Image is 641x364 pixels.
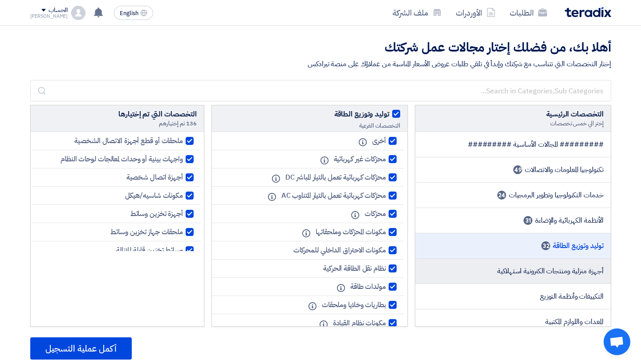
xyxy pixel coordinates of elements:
span: بطاريات وخلايا وملحقات [322,300,386,310]
span: 24 [497,191,506,200]
span: المعدات واللوازم المكتبية [545,316,604,327]
span: 31 [523,216,532,225]
span: English [120,10,138,16]
div: التخصصات الفرعية [219,122,400,130]
span: توليد وتوزيع الطاقة [553,240,603,251]
span: وسائط تخزين قابلة للإزالة [116,245,183,256]
span: أجهزة اتصال شخصية [126,172,183,183]
span: خدمات التكنولوجيا وتطوير البرمجيات [509,190,604,200]
span: مكونات شاسيه/هيكل [125,190,183,201]
div: الحساب [49,7,68,14]
a: الطلبات [503,2,554,23]
span: الأنظمة الكهربائية والإضاءة [535,215,604,226]
div: إختر الي خمس تخصصات [422,120,604,128]
button: English [114,6,153,20]
span: 49 [513,165,522,174]
h2: أهلا بك، من فضلك إختار مجالات عمل شركتك [30,39,611,56]
span: ملحقات أو قطع أجهزة الاتصال الشخصية [74,136,183,146]
a: الأوردرات [449,2,503,23]
span: محرّكات [365,208,385,219]
div: 136 تم إختيارهم [38,120,197,128]
button: أكمل عملية التسجيل [30,337,132,360]
span: واجهات بينية أو وحدات لمعالجات لوحات النظام [61,154,183,164]
span: مكونات المحرّكات وملحقاتها [316,227,386,237]
span: مولدات طاقة [350,281,386,292]
div: [PERSON_NAME] [30,14,68,19]
span: 32 [541,241,550,250]
span: أجهزة تخزين وسائط [130,208,183,219]
a: ملف الشركة [385,2,449,23]
div: إختار التخصصات التي تتناسب مع شركتك وإبدأ في تلقي طلبات عروض الأسعار المناسبة من عملاؤك على منصة ... [30,59,611,69]
span: أجهزة منزلية ومنتجات الكترونية استهلاكية [497,266,603,276]
span: أخرى [372,136,386,146]
span: نظام نقل الطاقة الحركية [323,263,386,274]
span: محرّكات كهربائية تعمل بالتيار المتناوب AC [281,190,386,201]
div: التخصصات الرئيسية [422,109,604,120]
span: ملحقات جهاز تخزين وسائط [110,227,183,237]
img: profile_test.png [71,6,85,20]
span: ######### المجالات الأساسية ######### [468,139,604,150]
span: محرّكات غير كهربائية [334,154,386,164]
span: مكونات نظام القيادة [333,318,386,328]
span: توليد وتوزيع الطاقة [334,109,389,120]
span: تكنولوجيا المعلومات والاتصالات [525,164,603,175]
div: دردشة مفتوحة [604,328,630,355]
img: Teradix logo [565,7,611,17]
span: محرّكات كهربائية تعمل بالتيار المباشر DC [285,172,385,183]
div: التخصصات التي تم إختيارها [38,109,197,120]
span: مكونات الاحتراق الداخلي للمحركات [293,245,386,256]
input: Search in Categories,Sub Categories... [30,80,611,101]
span: التكييفات وأنظمة التوزيع [540,291,604,302]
